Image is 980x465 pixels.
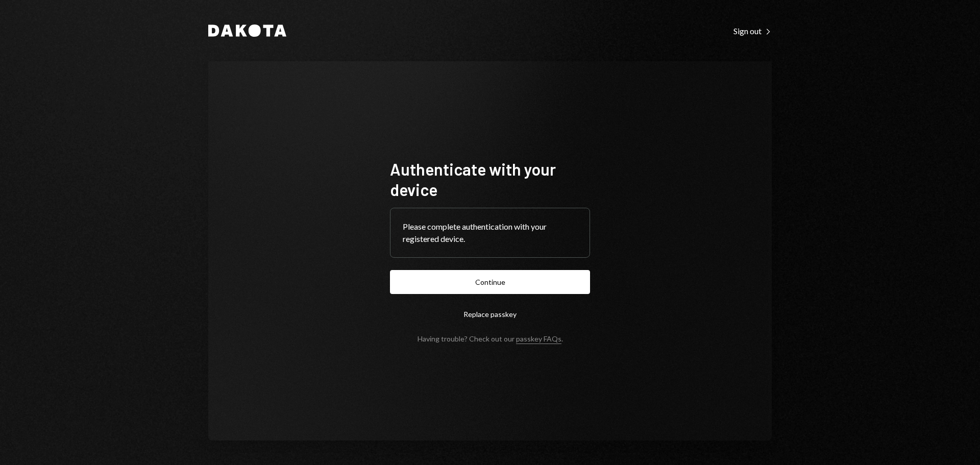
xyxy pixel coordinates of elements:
[418,334,563,343] div: Having trouble? Check out our .
[403,221,577,245] div: Please complete authentication with your registered device.
[733,26,772,36] div: Sign out
[733,25,772,36] a: Sign out
[390,270,590,294] button: Continue
[390,159,590,200] h1: Authenticate with your device
[516,334,561,344] a: passkey FAQs
[390,302,590,326] button: Replace passkey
